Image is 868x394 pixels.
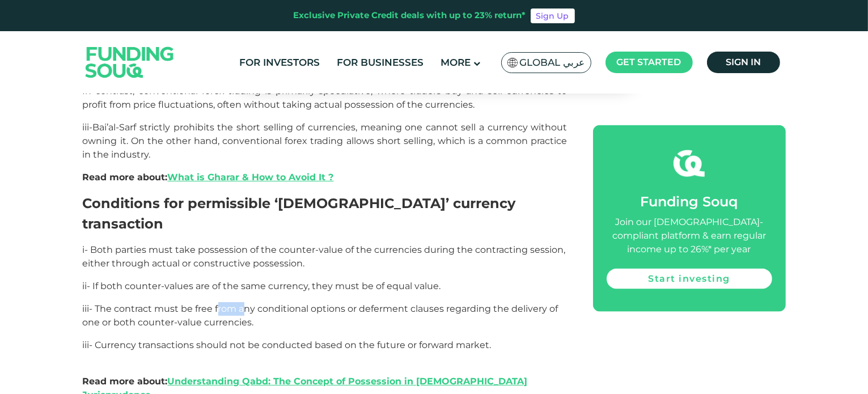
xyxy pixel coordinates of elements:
[83,195,516,232] span: Conditions for permissible ‘[DEMOGRAPHIC_DATA]’ currency transaction
[607,215,772,256] div: Join our [DEMOGRAPHIC_DATA]-compliant platform & earn regular income up to 26%* per year
[520,56,585,69] span: Global عربي
[83,172,334,183] span: Read more about:
[83,340,492,350] span: iii- Currency transactions should not be conducted based on the future or forward market.
[617,57,681,67] span: Get started
[334,53,426,72] a: For Businesses
[168,172,334,183] a: What is Gharar & How to Avoid It ?
[83,244,566,269] span: i- Both parties must take possession of the counter-value of the currencies during the contractin...
[726,57,761,67] span: Sign in
[83,122,568,160] span: iii-Bai’al-Sarf strictly prohibits the short selling of currencies, meaning one cannot sell a cur...
[441,57,471,68] span: More
[707,52,780,73] a: Sign in
[83,45,568,110] span: ii-Bai’al-Sarf is a transaction-based contract where currency exchange occurs under specific rule...
[294,9,526,22] div: Exclusive Private Credit deals with up to 23% return*
[531,9,575,23] a: Sign Up
[83,281,441,291] span: ii- If both counter-values are of the same currency, they must be of equal value.
[74,33,185,91] img: Logo
[607,268,772,289] a: Start investing
[83,303,558,328] span: iii- The contract must be free from any conditional options or deferment clauses regarding the de...
[507,58,518,67] img: SA Flag
[236,53,323,72] a: For Investors
[674,147,705,179] img: fsicon
[641,193,738,209] span: Funding Souq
